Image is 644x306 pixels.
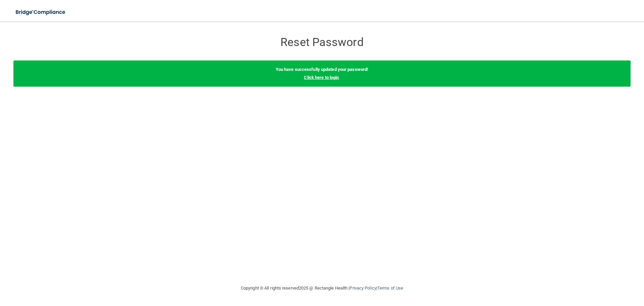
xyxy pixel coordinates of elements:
div: Copyright © All rights reserved 2025 @ Rectangle Health | | [200,277,444,299]
img: bridge_compliance_login_screen.278c3ca4.svg [10,5,72,19]
div: . [13,60,631,87]
h3: Reset Password [200,36,444,48]
a: Privacy Policy [350,286,376,291]
a: Click here to login [304,75,339,80]
b: You have successfully updated your password! [276,67,368,72]
a: Terms of Use [377,286,403,291]
iframe: Drift Widget Chat Controller [528,258,636,285]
